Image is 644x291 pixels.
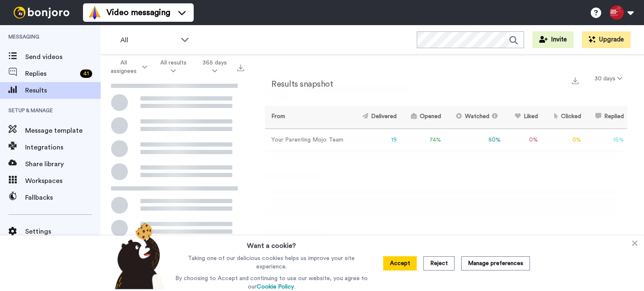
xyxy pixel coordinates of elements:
[25,126,101,136] span: Message template
[257,284,294,290] a: Cookie Policy
[532,31,574,48] button: Invite
[88,6,101,19] img: vm-color.svg
[120,35,177,45] span: All
[541,129,584,152] td: 0 %
[25,193,101,203] span: Fallbacks
[25,69,77,79] span: Replies
[584,106,627,129] th: Replied
[106,7,170,18] span: Video messaging
[444,129,504,152] td: 50 %
[102,55,152,79] button: All assignees
[25,52,101,62] span: Send videos
[25,176,101,186] span: Workspaces
[195,55,235,79] button: 365 days
[265,129,351,152] td: Your Parenting Mojo Team
[444,106,504,129] th: Watched
[504,129,541,152] td: 0 %
[541,106,584,129] th: Clicked
[351,106,400,129] th: Delivered
[400,106,444,129] th: Opened
[152,55,195,79] button: All results
[107,59,140,75] span: All assignees
[25,159,101,169] span: Share library
[351,129,400,152] td: 19
[572,77,579,84] img: export.svg
[80,70,92,78] div: 41
[173,254,370,271] p: Taking one of our delicious cookies helps us improve your site experience.
[25,227,101,237] span: Settings
[237,64,244,71] img: export.svg
[504,106,541,129] th: Liked
[247,236,296,251] h3: Want a cookie?
[25,85,101,95] span: Results
[423,256,454,270] button: Reject
[235,61,247,73] button: Export all results that match these filters now.
[589,71,627,86] button: 30 days
[107,222,169,289] img: bear-with-cookie.png
[400,129,444,152] td: 74 %
[582,31,631,48] button: Upgrade
[461,256,530,270] button: Manage preferences
[173,274,370,291] p: By choosing to Accept and continuing to use our website, you agree to our .
[265,106,351,129] th: From
[569,74,581,86] button: Export a summary of each team member’s results that match this filter now.
[383,256,417,270] button: Accept
[584,129,627,152] td: 16 %
[265,80,333,89] h2: Results snapshot
[25,142,101,152] span: Integrations
[10,7,73,18] img: bj-logo-header-white.svg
